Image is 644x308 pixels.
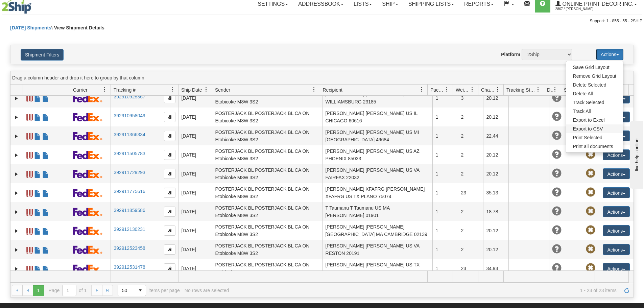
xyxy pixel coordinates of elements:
span: Unknown [552,93,562,102]
td: 1 [432,108,458,126]
a: Refresh [621,285,632,296]
button: Copy to clipboard [164,131,175,141]
button: Copy to clipboard [164,244,175,255]
td: 1 [432,183,458,202]
a: Expand [13,114,20,121]
a: Carrier filter column settings [99,84,111,95]
img: 2 - FedEx Express® [73,170,102,178]
td: [DATE] [178,183,212,202]
span: Pickup Not Assigned [586,207,595,216]
td: POSTERJACK BL POSTERJACK BL CA ON Etobicoke M8W 3S2 [212,259,322,278]
a: Label [26,149,33,160]
a: USMCA CO [42,111,49,122]
td: POSTERJACK BL POSTERJACK BL CA ON Etobicoke M8W 3S2 [212,240,322,259]
a: USMCA CO [42,244,49,255]
a: 392910925367 [114,94,145,99]
button: Actions [596,49,623,60]
span: Recipient [323,87,342,93]
button: Copy to clipboard [164,207,175,217]
a: 392911366334 [114,132,145,137]
a: Export to Excel [566,116,623,124]
td: [PERSON_NAME] [PERSON_NAME] US VA FAIRFAX 22032 [322,164,432,183]
td: [DATE] [178,145,212,164]
a: Remove Grid Layout [566,72,623,80]
a: Delete All [566,89,623,98]
button: Actions [603,168,630,179]
td: [DATE] [178,108,212,126]
span: Ship Date [181,87,202,93]
img: 2 - FedEx Express® [73,227,102,235]
td: T Taumanu T Taumanu US MA [PERSON_NAME] 01901 [322,202,432,221]
a: Label [26,206,33,217]
td: 20.12 [483,164,508,183]
a: Save Grid Layout [566,63,623,72]
a: Label [26,92,33,103]
div: Support: 1 - 855 - 55 - 2SHIP [2,18,642,24]
span: Weight [456,87,470,93]
td: [DATE] [178,202,212,221]
a: USMCA CO [42,92,49,103]
a: USMCA CO [42,206,49,217]
td: 1 [432,164,458,183]
a: Expand [13,228,20,234]
td: 1 [432,259,458,278]
td: 22.44 [483,126,508,145]
span: select [135,285,146,296]
span: Carrier [73,87,88,93]
a: 392911729293 [114,170,145,175]
img: 2 - FedEx Express® [73,245,102,254]
a: Tracking Status filter column settings [532,84,544,95]
input: Page 1 [63,285,76,296]
td: 1 [432,221,458,240]
button: Actions [603,263,630,274]
a: Track Selected [566,98,623,107]
a: Delivery Status filter column settings [549,84,561,95]
td: 2 [458,221,483,240]
a: Label [26,225,33,236]
button: Actions [603,149,630,160]
span: Unknown [552,169,562,178]
td: 20.12 [483,145,508,164]
td: [PERSON_NAME] [PERSON_NAME] US IL CHICAGO 60616 [322,108,432,126]
td: 23 [458,259,483,278]
a: USMCA CO [42,187,49,198]
span: Page of 1 [49,285,87,296]
span: Tracking Status [506,87,536,93]
span: Packages [430,87,445,93]
button: Copy to clipboard [164,93,175,103]
a: Expand [13,95,20,102]
a: 392911775616 [114,189,145,194]
td: POSTERJACK BL POSTERJACK BL CA ON Etobicoke M8W 3S2 [212,126,322,145]
a: 392911505783 [114,151,145,156]
span: 50 [122,287,131,294]
span: Pickup Not Assigned [586,263,595,273]
a: Label [26,111,33,122]
td: [DATE] [178,221,212,240]
td: POSTERJACK BL POSTERJACK BL CA ON Etobicoke M8W 3S2 [212,108,322,126]
label: Platform [501,51,520,58]
a: Label [26,130,33,141]
div: No rows are selected [185,288,229,293]
td: 3 [458,89,483,108]
span: Online Print Decor Inc. [561,1,634,7]
a: Weight filter column settings [467,84,478,95]
td: 1 [432,240,458,259]
span: Page 1 [33,285,44,296]
a: Commercial Invoice [34,168,41,179]
span: items per page [118,285,180,296]
a: Commercial Invoice [34,130,41,141]
td: 1 [432,126,458,145]
td: 2 [458,240,483,259]
span: Unknown [552,131,562,140]
button: Shipment Filters [21,49,64,61]
a: Ship Date filter column settings [200,84,212,95]
div: live help - online [5,6,63,11]
a: 392910958049 [114,113,145,118]
span: Shipment Issues [564,87,570,93]
a: Expand [13,171,20,177]
a: Expand [13,133,20,140]
a: Expand [13,190,20,196]
td: 1 [432,89,458,108]
td: POSTERJACK BL POSTERJACK BL CA ON Etobicoke M8W 3S2 [212,202,322,221]
button: Actions [603,244,630,255]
